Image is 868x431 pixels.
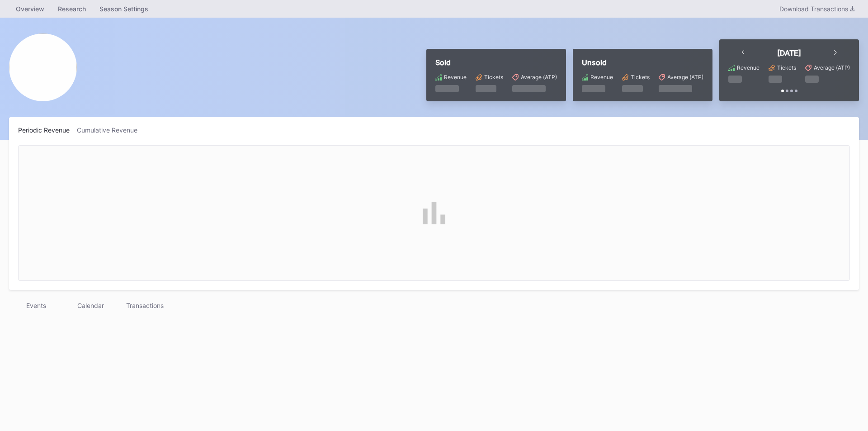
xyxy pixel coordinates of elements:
[814,64,850,71] div: Average (ATP)
[118,299,172,312] div: Transactions
[63,299,118,312] div: Calendar
[51,2,93,15] a: Research
[779,5,854,13] div: Download Transactions
[590,74,613,81] div: Revenue
[667,74,703,81] div: Average (ATP)
[444,74,467,81] div: Revenue
[582,58,703,67] div: Unsold
[93,2,155,15] a: Season Settings
[775,3,859,15] button: Download Transactions
[737,64,759,71] div: Revenue
[9,299,63,312] div: Events
[484,74,503,81] div: Tickets
[18,126,77,134] div: Periodic Revenue
[777,64,796,71] div: Tickets
[9,2,51,15] a: Overview
[435,58,557,67] div: Sold
[77,126,145,134] div: Cumulative Revenue
[777,48,801,57] div: [DATE]
[521,74,557,81] div: Average (ATP)
[631,74,650,81] div: Tickets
